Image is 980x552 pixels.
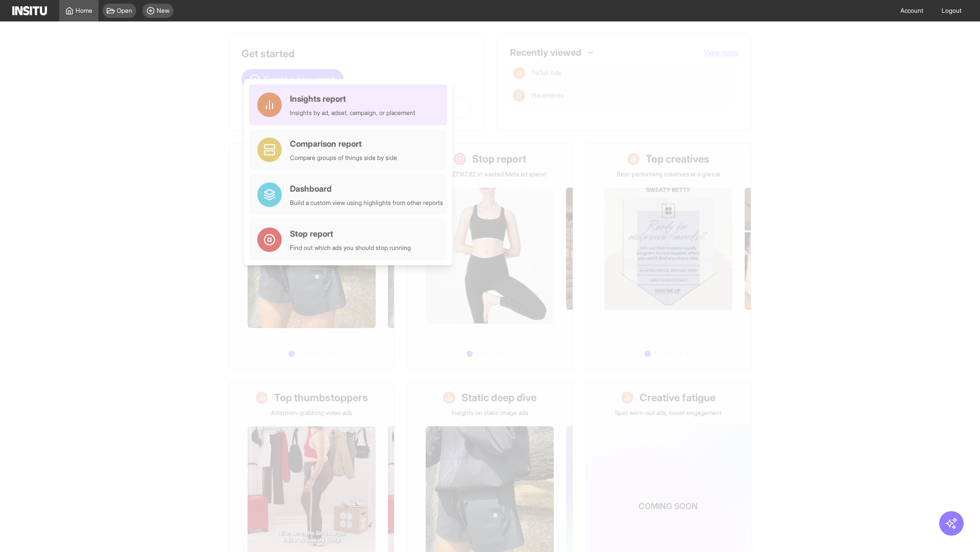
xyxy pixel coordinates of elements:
[76,7,92,15] span: Home
[290,137,397,150] div: Comparison report
[290,182,443,195] div: Dashboard
[290,93,415,105] div: Insights report
[290,199,443,207] div: Build a custom view using highlights from other reports
[157,7,169,15] span: New
[290,227,411,240] div: Stop report
[117,7,132,15] span: Open
[12,6,47,15] img: Logo
[290,109,415,117] div: Insights by ad, adset, campaign, or placement
[290,244,411,252] div: Find out which ads you should stop running
[290,154,397,162] div: Compare groups of things side by side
